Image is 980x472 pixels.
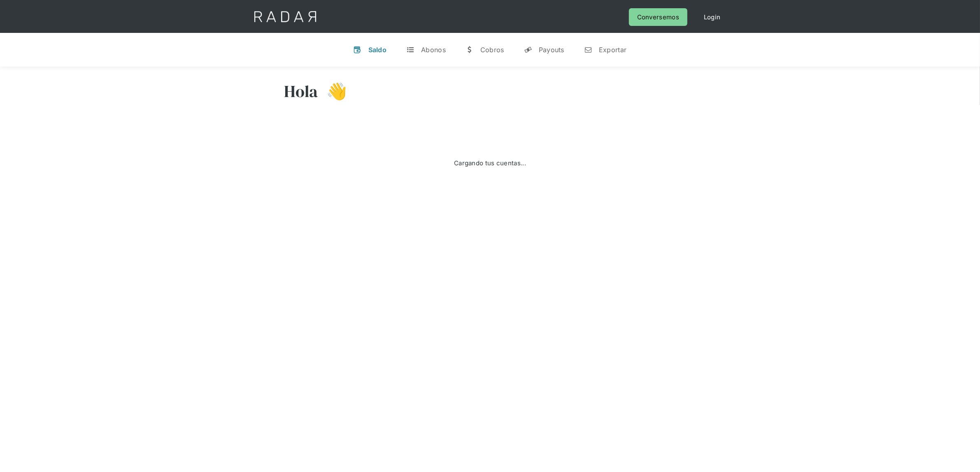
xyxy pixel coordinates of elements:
a: Login [696,8,729,26]
div: w [466,46,474,54]
a: Conversemos [629,8,687,26]
div: Cobros [480,46,504,54]
div: Payouts [539,46,564,54]
div: Cargando tus cuentas... [454,157,526,169]
div: Saldo [368,46,387,54]
div: Exportar [599,46,626,54]
div: v [354,46,362,54]
div: t [406,46,414,54]
h3: 👋 [318,81,347,102]
h3: Hola [284,81,318,102]
div: y [524,46,532,54]
div: Abonos [421,46,446,54]
div: n [584,46,592,54]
